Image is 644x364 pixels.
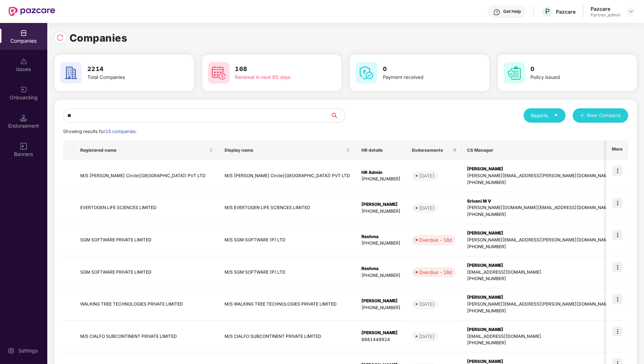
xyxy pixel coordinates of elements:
[467,179,612,186] div: [PHONE_NUMBER]
[356,62,377,84] img: svg+xml;base64,PHN2ZyB4bWxucz0iaHR0cDovL3d3dy53My5vcmcvMjAwMC9zdmciIHdpZHRoPSI2MCIgaGVpZ2h0PSI2MC...
[361,336,400,343] div: 8881449924
[467,308,612,315] div: [PHONE_NUMBER]
[612,230,623,240] img: icon
[580,113,585,119] span: plus
[361,330,400,336] div: [PERSON_NAME]
[356,141,406,160] th: HR details
[235,65,318,74] h3: 168
[361,201,400,208] div: [PERSON_NAME]
[451,146,458,155] span: filter
[208,62,230,84] img: svg+xml;base64,PHN2ZyB4bWxucz0iaHR0cDovL3d3dy53My5vcmcvMjAwMC9zdmciIHdpZHRoPSI2MCIgaGVpZ2h0PSI2MC...
[219,192,356,224] td: M/S EVERTOGEN LIFE SCIENCES LIMITED
[16,347,40,354] div: Settings
[57,34,64,41] img: svg+xml;base64,PHN2ZyBpZD0iUmVsb2FkLTMyeDMyIiB4bWxucz0iaHR0cDovL3d3dy53My5vcmcvMjAwMC9zdmciIHdpZH...
[361,208,400,215] div: [PHONE_NUMBER]
[219,288,356,321] td: M/S WALKING TREE TECHNOLOGIES PRIVATE LIMITED
[75,288,219,321] td: WALKING TREE TECHNOLOGIES PRIVATE LIMITED
[20,86,27,93] img: svg+xml;base64,PHN2ZyB3aWR0aD0iMjAiIGhlaWdodD0iMjAiIHZpZXdCb3g9IjAgMCAyMCAyMCIgZmlsbD0ibm9uZSIgeG...
[467,244,612,250] div: [PHONE_NUMBER]
[20,114,27,122] img: svg+xml;base64,PHN2ZyB3aWR0aD0iMTQuNSIgaGVpZ2h0PSIxNC41IiB2aWV3Qm94PSIwIDAgMTYgMTYiIGZpbGw9Im5vbm...
[467,333,612,340] div: [EMAIL_ADDRESS][DOMAIN_NAME]
[8,347,15,354] img: svg+xml;base64,PHN2ZyBpZD0iU2V0dGluZy0yMHgyMCIgeG1sbnM9Imh0dHA6Ly93d3cudzMub3JnLzIwMDAvc3ZnIiB3aW...
[75,160,219,192] td: M/S [PERSON_NAME] Circle([GEOGRAPHIC_DATA]) PVT LTD
[556,8,576,15] div: Pazcare
[75,256,219,289] td: SGM SOFTWARE PRIVATE LIMITED
[531,74,614,81] div: Policy issued
[467,211,612,218] div: [PHONE_NUMBER]
[361,265,400,272] div: Reshma
[467,262,612,269] div: [PERSON_NAME]
[591,5,620,12] div: Pazcare
[20,143,27,150] img: svg+xml;base64,PHN2ZyB3aWR0aD0iMTYiIGhlaWdodD0iMTYiIHZpZXdCb3g9IjAgMCAxNiAxNiIgZmlsbD0ibm9uZSIgeG...
[330,113,345,118] span: search
[467,326,612,333] div: [PERSON_NAME]
[573,108,628,123] button: plusNew Company
[612,262,623,272] img: icon
[467,172,612,179] div: [PERSON_NAME][EMAIL_ADDRESS][PERSON_NAME][DOMAIN_NAME]
[383,74,466,81] div: Payment received
[453,148,457,152] span: filter
[219,141,356,160] th: Display name
[225,147,345,153] span: Display name
[419,301,434,308] div: [DATE]
[69,30,128,46] h1: Companies
[75,141,219,160] th: Registered name
[467,147,606,153] span: CS Manager
[467,269,612,276] div: [EMAIL_ADDRESS][DOMAIN_NAME]
[361,272,400,279] div: [PHONE_NUMBER]
[467,340,612,346] div: [PHONE_NUMBER]
[105,129,137,134] span: 15 companies.
[235,74,318,81] div: Renewal in next 60 days
[20,29,27,37] img: svg+xml;base64,PHN2ZyBpZD0iQ29tcGFuaWVzIiB4bWxucz0iaHR0cDovL3d3dy53My5vcmcvMjAwMC9zdmciIHdpZHRoPS...
[75,192,219,224] td: EVERTOGEN LIFE SCIENCES LIMITED
[612,294,623,304] img: icon
[80,147,208,153] span: Registered name
[75,321,219,353] td: M/S CIALFO SUBCONTINENT PRIVATE LIMITED
[493,9,500,16] img: svg+xml;base64,PHN2ZyBpZD0iSGVscC0zMngzMiIgeG1sbnM9Imh0dHA6Ly93d3cudzMub3JnLzIwMDAvc3ZnIiB3aWR0aD...
[87,74,170,81] div: Total Companies
[467,275,612,282] div: [PHONE_NUMBER]
[531,65,614,74] h3: 0
[612,198,623,208] img: icon
[612,166,623,176] img: icon
[75,224,219,256] td: SGM SOFTWARE PRIVATE LIMITED
[504,62,525,84] img: svg+xml;base64,PHN2ZyB4bWxucz0iaHR0cDovL3d3dy53My5vcmcvMjAwMC9zdmciIHdpZHRoPSI2MCIgaGVpZ2h0PSI2MC...
[419,236,452,244] div: Overdue - 18d
[587,112,621,119] span: New Company
[467,166,612,172] div: [PERSON_NAME]
[383,65,466,74] h3: 0
[20,58,27,65] img: svg+xml;base64,PHN2ZyBpZD0iSXNzdWVzX2Rpc2FibGVkIiB4bWxucz0iaHR0cDovL3d3dy53My5vcmcvMjAwMC9zdmciIH...
[554,113,558,118] span: caret-down
[219,256,356,289] td: M/S SGM SOFTWARE (P) LTD
[361,233,400,240] div: Reshma
[591,12,620,18] div: Partner_admin
[361,298,400,304] div: [PERSON_NAME]
[467,237,612,244] div: [PERSON_NAME][EMAIL_ADDRESS][PERSON_NAME][DOMAIN_NAME]
[361,169,400,176] div: HR Admin
[361,240,400,247] div: [PHONE_NUMBER]
[412,147,450,153] span: Endorsements
[467,301,612,308] div: [PERSON_NAME][EMAIL_ADDRESS][PERSON_NAME][DOMAIN_NAME]
[503,9,521,14] div: Get Help
[612,326,623,336] img: icon
[419,204,434,212] div: [DATE]
[628,9,634,14] img: svg+xml;base64,PHN2ZyBpZD0iRHJvcGRvd24tMzJ4MzIiIHhtbG5zPSJodHRwOi8vd3d3LnczLm9yZy8yMDAwL3N2ZyIgd2...
[531,112,558,119] div: Reports
[419,172,434,179] div: [DATE]
[467,204,612,211] div: [PERSON_NAME][DOMAIN_NAME][EMAIL_ADDRESS][DOMAIN_NAME]
[60,62,82,84] img: svg+xml;base64,PHN2ZyB4bWxucz0iaHR0cDovL3d3dy53My5vcmcvMjAwMC9zdmciIHdpZHRoPSI2MCIgaGVpZ2h0PSI2MC...
[419,269,452,276] div: Overdue - 18d
[419,333,434,340] div: [DATE]
[606,141,628,160] th: More
[467,198,612,205] div: Srivani M V
[219,321,356,353] td: M/S CIALFO SUBCONTINENT PRIVATE LIMITED
[87,65,170,74] h3: 2214
[361,304,400,311] div: [PHONE_NUMBER]
[330,108,345,123] button: search
[219,224,356,256] td: M/S SGM SOFTWARE (P) LTD
[63,129,137,134] span: Showing results for
[219,160,356,192] td: M/S [PERSON_NAME] Circle([GEOGRAPHIC_DATA]) PVT LTD
[9,7,55,16] img: New Pazcare Logo
[467,294,612,301] div: [PERSON_NAME]
[361,176,400,183] div: [PHONE_NUMBER]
